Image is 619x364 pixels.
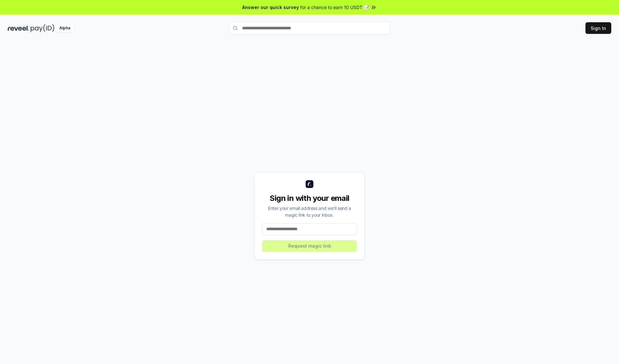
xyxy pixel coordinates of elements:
span: for a chance to earn 10 USDT 📝 [300,4,369,11]
img: pay_id [31,24,54,32]
img: logo_small [306,180,313,188]
div: Enter your email address and we’ll send a magic link to your inbox. [262,205,357,218]
img: reveel_dark [8,24,29,32]
button: Sign In [585,22,611,34]
span: Answer our quick survey [242,4,299,11]
div: Alpha [56,24,74,32]
div: Sign in with your email [262,193,357,203]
